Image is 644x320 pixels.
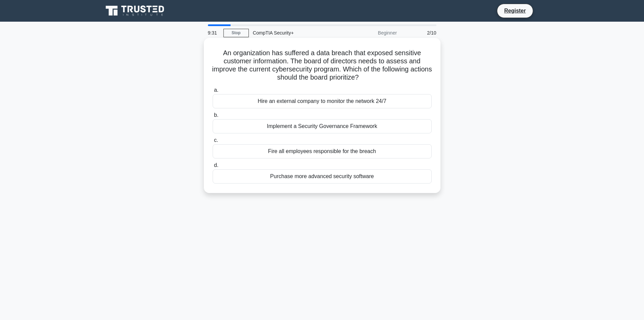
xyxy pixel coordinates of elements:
[213,169,432,184] div: Purchase more advanced security software
[214,162,218,168] span: d.
[500,6,530,15] a: Register
[342,26,401,40] div: Beginner
[249,26,342,40] div: CompTIA Security+
[204,26,223,40] div: 9:31
[401,26,440,40] div: 2/10
[214,137,218,143] span: c.
[213,119,432,133] div: Implement a Security Governance Framework
[213,144,432,158] div: Fire all employees responsible for the breach
[213,94,432,108] div: Hire an external company to monitor the network 24/7
[212,49,432,82] h5: An organization has suffered a data breach that exposed sensitive customer information. The board...
[223,29,249,37] a: Stop
[214,112,218,118] span: b.
[214,87,218,93] span: a.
